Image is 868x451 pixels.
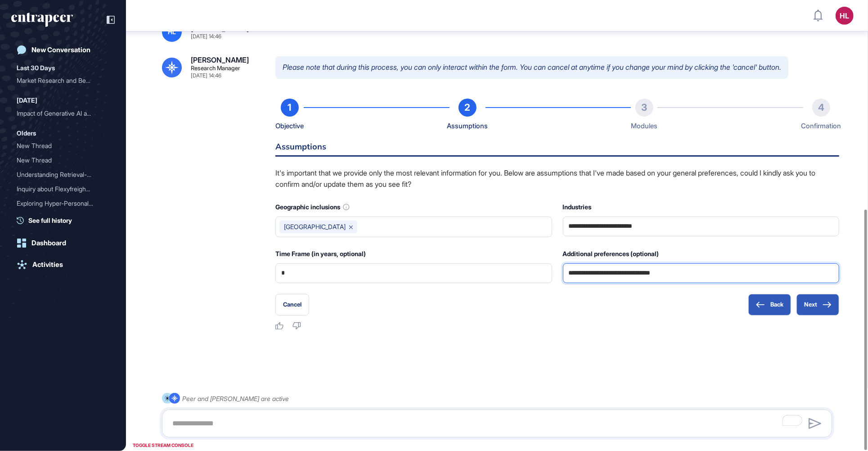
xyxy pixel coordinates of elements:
[11,256,115,274] a: Activities
[748,294,791,316] button: Back
[17,153,102,167] div: New Thread
[275,22,839,42] div: Hello?
[459,99,477,117] div: 2
[812,99,830,117] div: 4
[17,167,102,182] div: Understanding Retrieval-A...
[17,95,37,106] div: [DATE]
[191,34,221,39] div: [DATE] 14:46
[275,248,552,260] div: Time Frame (in years, optional)
[17,196,109,211] div: Exploring Hyper-Personalization Use Cases for Generative AI
[563,201,840,213] div: Industries
[281,99,299,117] div: 1
[191,56,249,63] div: [PERSON_NAME]
[275,56,788,79] p: Please note that during this process, you can only interact within the form. You can cancel at an...
[275,143,839,157] h6: Assumptions
[17,216,115,225] a: See full history
[17,153,109,167] div: New Thread
[17,128,36,139] div: Olders
[11,234,115,252] a: Dashboard
[17,106,102,121] div: Impact of Generative AI a...
[447,120,488,132] div: Assumptions
[275,120,304,132] div: Objective
[17,139,102,153] div: New Thread
[17,73,109,88] div: Market Research and Benchmarking of Maxeo.ai in the Generative Engine Optimization (GEO) Market
[31,239,66,247] div: Dashboard
[631,120,657,132] div: Modules
[17,139,109,153] div: New Thread
[28,216,72,225] span: See full history
[563,248,840,260] div: Additional preferences (optional)
[801,120,841,132] div: Confirmation
[17,73,102,88] div: Market Research and Bench...
[635,99,653,117] div: 3
[168,28,176,36] span: HL
[31,46,90,54] div: New Conversation
[284,223,346,230] span: [GEOGRAPHIC_DATA]
[17,196,102,211] div: Exploring Hyper-Personali...
[17,182,102,196] div: Inquiry about Flexyfreigh...
[182,393,289,404] div: Peer and [PERSON_NAME] are active
[11,13,73,27] div: entrapeer-logo
[11,41,115,59] a: New Conversation
[796,294,839,316] button: Next
[17,63,55,73] div: Last 30 Days
[32,261,63,269] div: Activities
[17,167,109,182] div: Understanding Retrieval-Augmented Generation (RAG)
[17,182,109,196] div: Inquiry about Flexyfreight AI
[191,73,221,78] div: [DATE] 14:46
[275,201,552,213] div: Geographic inclusions
[167,415,827,433] textarea: To enrich screen reader interactions, please activate Accessibility in Grammarly extension settings
[275,294,309,316] button: Cancel
[17,106,109,121] div: Impact of Generative AI and AI Agents on the Consulting Industry
[191,25,249,32] div: [PERSON_NAME]
[191,65,240,71] div: Research Manager
[275,167,839,190] p: It's important that we provide only the most relevant information for you. Below are assumptions ...
[836,7,854,25] button: HL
